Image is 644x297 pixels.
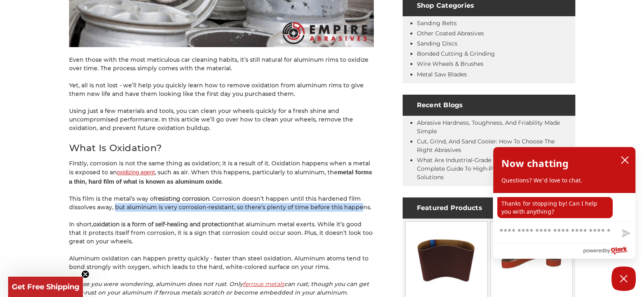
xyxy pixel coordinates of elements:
[69,280,369,296] em: In case you were wondering, aluminum does not rust. Only can rust, though you can get after-rust ...
[497,197,613,218] p: Thanks for stopping by! Can I help you with anything?
[12,282,80,291] span: Get Free Shipping
[417,156,552,181] a: What Are Industrial-Grade Abrasives? Your Complete Guide to High-Performance Abrasive Solutions
[69,107,374,132] p: Using just a few materials and tools, you can clean your wheels quickly for a fresh shine and unc...
[81,270,89,278] button: Close teaser
[417,50,495,57] a: Bonded Cutting & Grinding
[611,267,636,291] button: Close Chatbox
[69,141,374,155] h2: What Is Oxidation?
[583,243,635,258] a: Powered by Olark
[493,193,635,221] div: chat
[417,30,484,37] a: Other Coated Abrasives
[583,245,604,256] span: powered
[69,169,372,185] strong: metal forms a thin, hard film of what is known as aluminum oxide
[403,197,575,219] h4: Featured Products
[69,254,374,271] p: Aluminum oxidation can happen pretty quickly - faster than steel oxidation. Aluminum atoms tend t...
[417,60,484,67] a: Wire Wheels & Brushes
[69,159,374,186] p: Firstly, corrosion is not the same thing as oxidation; it is a result of it. Oxidation happens wh...
[414,228,479,293] img: aluminum oxide 8x19 sanding belt
[618,154,631,166] button: close chatbox
[403,95,575,116] h4: Recent Blogs
[69,81,374,98] p: Yet, all is not lost - we’ll help you quickly learn how to remove oxidation from aluminum rims to...
[69,195,374,212] p: This film is the metal’s way of . Corrosion doesn’t happen until this hardened film dissolves awa...
[417,20,457,27] a: Sanding Belts
[501,176,627,184] p: Questions? We'd love to chat.
[493,147,636,259] div: olark chatbox
[8,277,83,297] div: Get Free ShippingClose teaser
[417,119,560,135] a: Abrasive Hardness, Toughness, and Friability Made Simple
[93,221,232,228] strong: oxidation is a form of self-healing and protection
[615,224,635,243] button: Send message
[156,195,209,202] strong: resisting corrosion
[499,228,564,293] img: 2" x 72" Ceramic Pipe Sanding Belt
[69,56,374,73] p: Even those with the most meticulous car cleaning habits, it’s still natural for aluminum rims to ...
[501,155,568,171] h2: Now chatting
[417,138,555,154] a: Cut, Grind, and Sand Cooler: How to Choose the Right Abrasives
[417,40,458,47] a: Sanding Discs
[117,169,155,176] a: oxidizing agent
[605,245,610,256] span: by
[69,220,374,246] p: In short, that aluminum metal exerts. While it’s good that it protects itself from corrosion, it ...
[243,280,284,288] a: ferrous metals
[417,71,467,78] a: Metal Saw Blades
